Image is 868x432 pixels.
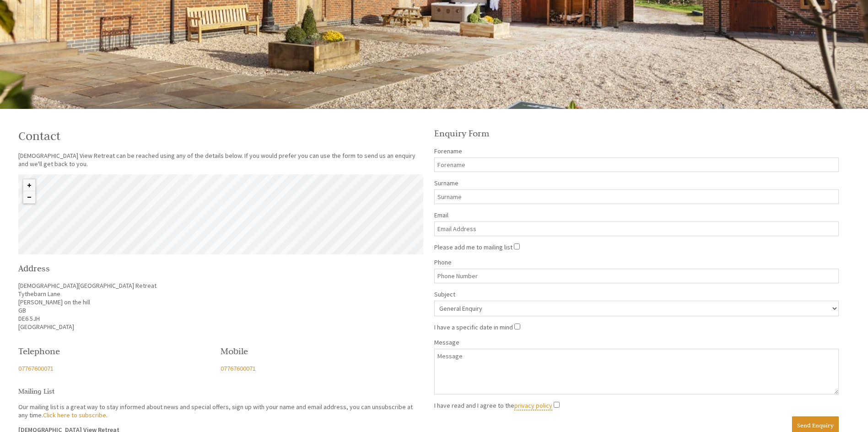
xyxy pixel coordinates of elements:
a: privacy policy [514,401,552,410]
label: Message [434,338,839,346]
h1: Contact [18,129,423,143]
h2: Mobile [221,346,412,356]
p: [DEMOGRAPHIC_DATA][GEOGRAPHIC_DATA] Retreat Tythebarn Lane [PERSON_NAME] on the hill GB DE6 5JH [... [18,281,423,331]
input: Forename [434,157,839,172]
label: I have a specific date in mind [434,323,513,331]
h2: Telephone [18,346,210,356]
input: Phone Number [434,269,839,283]
label: Forename [434,147,839,155]
p: [DEMOGRAPHIC_DATA] View Retreat can be reached using any of the details below. If you would prefe... [18,151,423,168]
label: Subject [434,290,839,298]
input: Surname [434,189,839,204]
label: Email [434,211,839,219]
a: 07767600071 [18,364,54,373]
a: 07767600071 [221,364,256,373]
h2: Enquiry Form [434,128,839,139]
button: Zoom out [23,191,35,203]
label: Please add me to mailing list [434,243,512,251]
input: Email Address [434,221,839,236]
h2: Address [18,263,423,274]
p: Our mailing list is a great way to stay informed about news and special offers, sign up with your... [18,403,423,419]
a: Click here to subscribe [43,411,106,419]
canvas: Map [18,174,423,254]
button: Zoom in [23,179,35,191]
h3: Mailing List [18,387,423,395]
label: I have read and I agree to the [434,401,552,410]
label: Surname [434,179,839,187]
label: Phone [434,258,839,266]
